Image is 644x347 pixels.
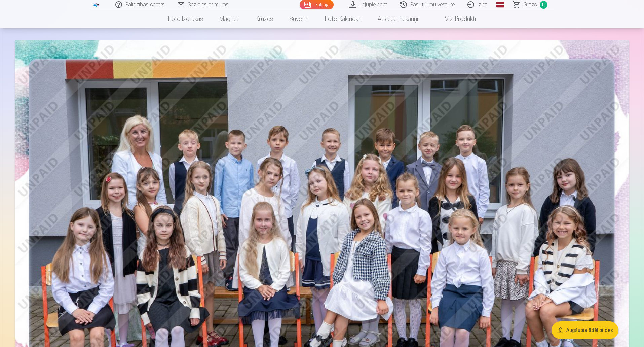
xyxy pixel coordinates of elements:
[540,1,547,9] span: 0
[370,9,426,28] a: Atslēgu piekariņi
[317,9,370,28] a: Foto kalendāri
[552,321,618,339] button: Augšupielādēt bildes
[211,9,248,28] a: Magnēti
[281,9,317,28] a: Suvenīri
[523,1,537,9] span: Grozs
[248,9,281,28] a: Krūzes
[160,9,211,28] a: Foto izdrukas
[93,3,100,7] img: /fa3
[426,9,484,28] a: Visi produkti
